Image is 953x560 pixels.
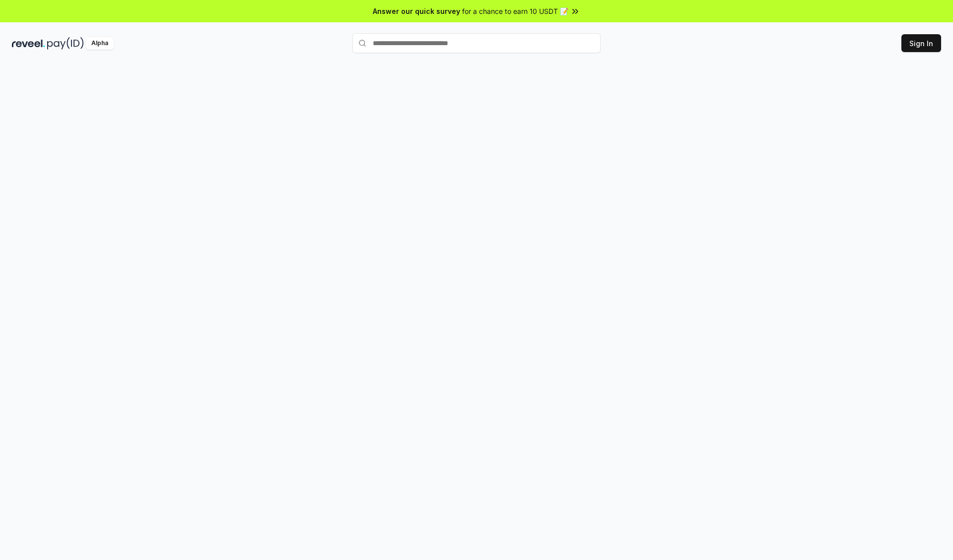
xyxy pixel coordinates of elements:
span: for a chance to earn 10 USDT 📝 [462,6,568,16]
span: Answer our quick survey [373,6,460,16]
img: reveel_dark [12,37,45,50]
img: pay_id [47,37,84,50]
div: Alpha [86,37,114,50]
button: Sign In [901,34,941,52]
